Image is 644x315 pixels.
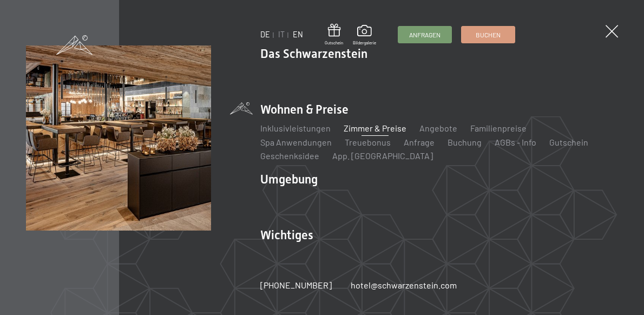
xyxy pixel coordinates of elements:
[260,30,270,39] a: DE
[278,30,285,39] a: IT
[293,30,303,39] a: EN
[260,150,319,161] a: Geschenksidee
[353,25,376,45] a: Bildergalerie
[345,137,391,147] a: Treuebonus
[353,40,376,46] span: Bildergalerie
[398,27,451,43] a: Anfragen
[351,279,457,291] a: hotel@schwarzenstein.com
[332,150,433,161] a: App. [GEOGRAPHIC_DATA]
[325,40,343,46] span: Gutschein
[260,137,332,147] a: Spa Anwendungen
[462,27,515,43] a: Buchen
[419,123,457,133] a: Angebote
[448,137,482,147] a: Buchung
[549,137,588,147] a: Gutschein
[260,123,331,133] a: Inklusivleistungen
[404,137,435,147] a: Anfrage
[260,279,332,291] a: [PHONE_NUMBER]
[495,137,536,147] a: AGBs - Info
[344,123,406,133] a: Zimmer & Preise
[470,123,527,133] a: Familienpreise
[325,24,343,46] a: Gutschein
[260,280,332,290] span: [PHONE_NUMBER]
[476,30,501,40] span: Buchen
[409,30,441,40] span: Anfragen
